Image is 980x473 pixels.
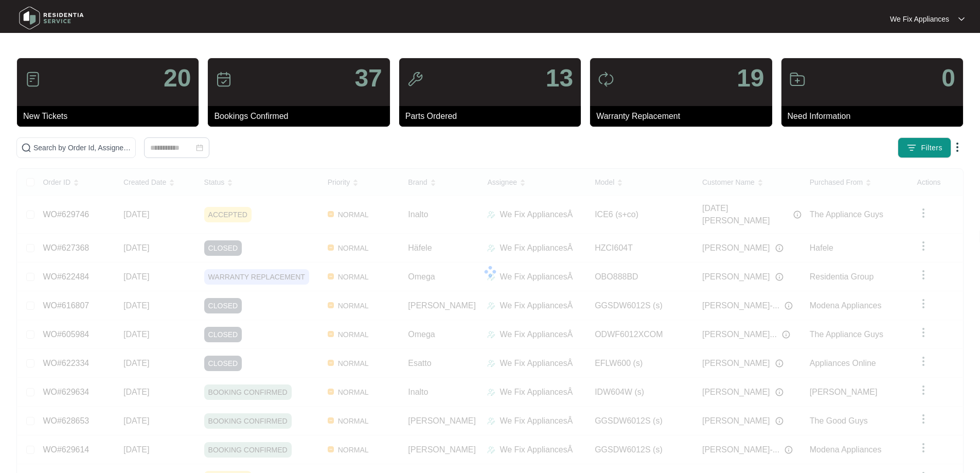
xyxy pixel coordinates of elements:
span: Filters [921,143,942,153]
p: Bookings Confirmed [214,110,389,122]
img: search-icon [21,143,31,153]
p: We Fix Appliances [890,14,949,24]
img: icon [407,71,423,87]
img: filter icon [906,143,917,153]
img: icon [216,71,232,87]
p: 20 [164,66,191,91]
p: 0 [941,66,955,91]
img: icon [598,71,614,87]
p: 37 [354,66,382,91]
p: Warranty Replacement [596,110,772,122]
img: dropdown arrow [958,16,965,22]
p: Need Information [788,110,963,122]
img: icon [789,71,806,87]
p: Parts Ordered [405,110,581,122]
img: residentia service logo [15,3,87,33]
img: dropdown arrow [951,141,964,153]
img: icon [25,71,41,87]
input: Search by Order Id, Assignee Name, Customer Name, Brand and Model [33,142,131,153]
p: 19 [737,66,764,91]
p: 13 [546,66,573,91]
p: New Tickets [23,110,199,122]
button: filter iconFilters [898,137,951,158]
